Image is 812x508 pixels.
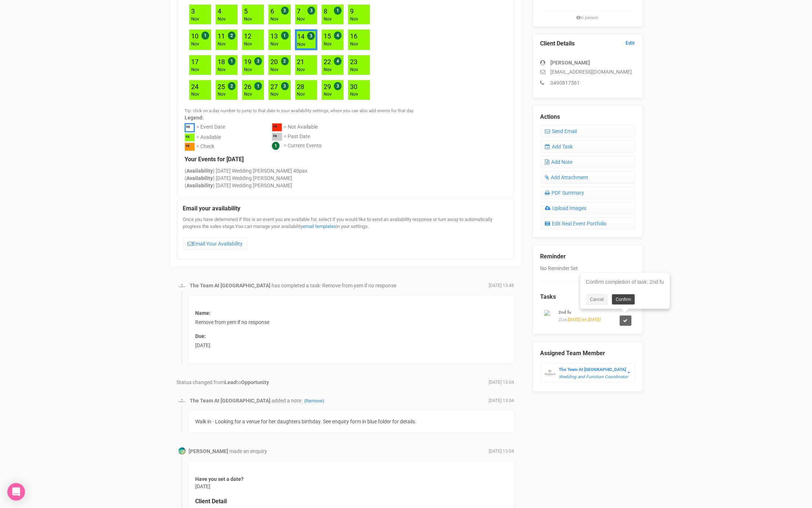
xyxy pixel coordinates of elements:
label: Legend: [185,114,507,121]
a: 7 [297,7,301,15]
span: [DATE] on [DATE] [568,317,601,322]
div: ( ) [DATE] Wedding [PERSON_NAME] [185,174,507,182]
div: Nov [350,16,358,22]
strong: Lead [225,379,237,385]
legend: Assigned Team Member [540,349,635,358]
div: ²³ [185,133,195,142]
legend: Actions [540,113,635,121]
a: Cancel [586,294,608,305]
strong: The Team At [GEOGRAPHIC_DATA] [190,398,271,404]
div: Nov [350,67,358,73]
div: [DATE] [196,332,507,349]
strong: The Team At [GEOGRAPHIC_DATA] [190,283,271,288]
a: 21 [297,58,305,66]
a: 3 [191,7,195,15]
strong: Availability [186,183,213,188]
div: Nov [297,67,305,73]
div: Nov [218,16,226,22]
div: ( ) [DATE] Wedding [PERSON_NAME] 40pax [185,167,507,174]
div: Nov [297,16,305,22]
small: In person [540,15,635,21]
span: 1 [272,142,280,150]
a: 20 [270,58,278,66]
div: = Available [196,133,221,143]
em: Wedding and Function Coordinator [559,374,629,379]
a: Add Attachment [540,171,635,184]
span: [DATE] 13:48 [489,283,514,289]
div: Nov [270,16,278,22]
div: Nov [270,91,278,97]
div: Nov [244,16,252,22]
span: 3 [281,7,289,15]
span: 3 [307,32,315,40]
span: 3 [281,82,289,90]
div: Walk in - Looking for a venue for her daughters birthday. See enquiry form in blue folder for det... [188,410,514,433]
a: 5 [244,7,248,15]
a: 30 [350,83,357,91]
img: Profile Image [178,448,186,455]
a: Add Task [540,140,635,153]
span: made an enquiry [230,448,267,454]
div: = Current Events [284,142,321,150]
div: Nov [324,41,332,47]
div: Nov [244,67,252,73]
div: Nov [191,67,199,73]
a: 11 [218,32,225,40]
a: 19 [244,58,251,66]
a: 12 [244,32,251,40]
div: Nov [244,41,252,47]
p: 0490817561 [540,79,635,86]
span: You can manage your availability in your settings. [236,224,369,229]
div: Nov [350,91,358,97]
small: Tip: click on a day number to jump to that date in your availability settings, where you can also... [185,108,414,113]
a: email templates [303,224,336,229]
a: Upload Images [540,202,635,214]
a: (Remove) [305,398,325,404]
a: 16 [350,32,357,40]
a: Edit Real Event Portfolio [540,217,635,230]
a: 8 [324,7,327,15]
span: [DATE] 13:04 [489,379,514,386]
a: Confirm [612,294,635,305]
div: Nov [324,67,332,73]
legend: Tasks [540,293,635,301]
label: Due: [196,332,507,340]
div: Nov [244,91,252,97]
a: 23 [350,58,357,66]
img: BGLogo.jpg [178,282,186,290]
a: 17 [191,58,199,66]
a: 24 [191,83,199,91]
div: Nov [324,91,332,97]
div: Nov [218,91,226,97]
a: 18 [218,58,225,66]
strong: Opportunity [241,379,269,385]
a: 29 [324,83,331,91]
span: Status changed from to [177,379,269,385]
span: added a note [272,398,325,404]
a: 6 [270,7,274,15]
a: Email Your Availability [183,238,248,250]
strong: Have you set a date? [196,476,244,482]
span: 4 [334,57,342,65]
div: Nov [218,41,226,47]
div: Remove from yem if no response [196,309,507,326]
label: Name: [196,309,507,317]
legend: Reminder [540,253,635,261]
span: 2 [281,57,289,65]
a: Add Note [540,156,635,168]
strong: [PERSON_NAME] [189,448,229,454]
a: 15 [324,32,331,40]
span: 4 [334,32,342,40]
div: No Reminder Set [540,245,635,327]
span: 1 [334,7,342,15]
img: watch.png [544,310,555,316]
legend: Client Details [540,40,635,48]
span: has completed a task: Remove from yem if no response [272,283,397,288]
legend: Client Detail [196,497,507,506]
strong: Availability [186,175,213,181]
div: Open Intercom Messenger [7,483,25,501]
div: ( ) [DATE] Wedding [PERSON_NAME] [185,182,507,189]
a: 10 [191,32,199,40]
div: = Not Available [284,123,318,133]
span: 2 [228,32,236,40]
